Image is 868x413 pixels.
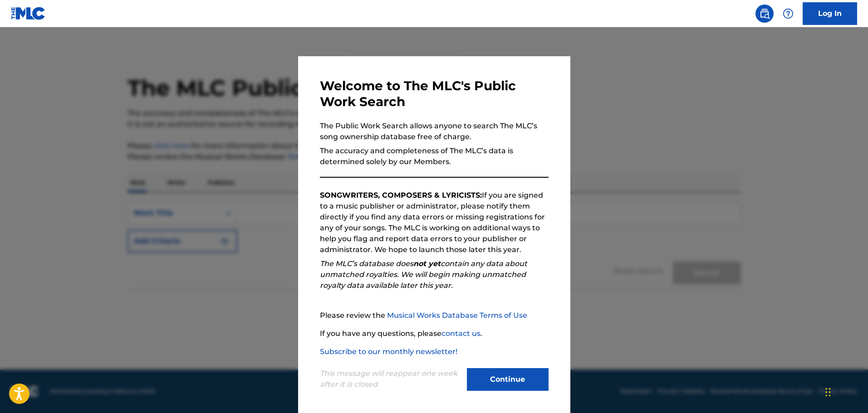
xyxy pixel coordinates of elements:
iframe: Chat Widget [823,369,868,413]
em: The MLC’s database does contain any data about unmatched royalties. We will begin making unmatche... [320,259,527,290]
a: Subscribe to our monthly newsletter! [320,347,457,356]
a: contact us [441,329,481,338]
p: The Public Work Search allows anyone to search The MLC’s song ownership database free of charge. [320,121,549,142]
strong: SONGWRITERS, COMPOSERS & LYRICISTS: [320,191,482,199]
img: help [783,8,794,19]
p: This message will reappear one week after it is closed. [320,368,461,390]
p: If you have any questions, please . [320,328,549,339]
div: Drag [825,379,831,406]
p: If you are signed to a music publisher or administrator, please notify them directly if you find ... [320,190,549,255]
a: Log In [803,2,857,25]
div: Help [779,5,797,23]
img: MLC Logo [11,7,46,20]
button: Continue [467,368,549,391]
a: Musical Works Database Terms of Use [387,311,527,320]
h3: Welcome to The MLC's Public Work Search [320,78,549,110]
a: Public Search [755,5,774,23]
p: The accuracy and completeness of The MLC’s data is determined solely by our Members. [320,146,549,167]
strong: not yet [413,259,441,268]
p: Please review the [320,310,549,321]
img: search [759,8,770,19]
